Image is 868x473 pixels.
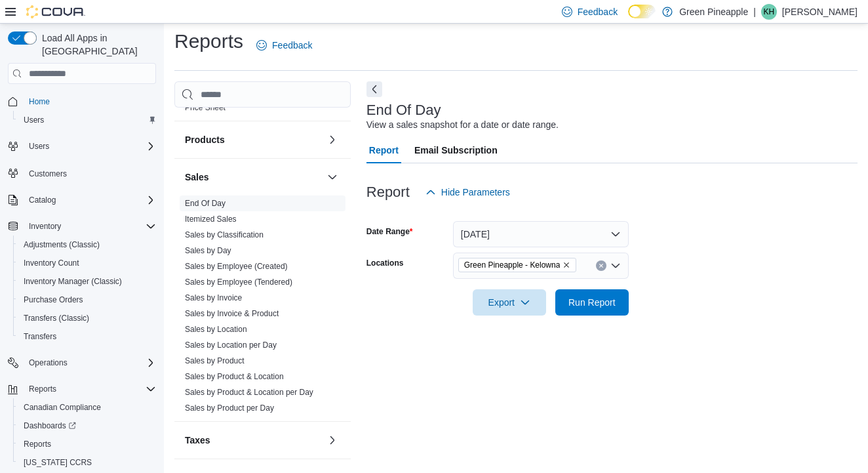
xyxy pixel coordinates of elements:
button: Users [24,138,54,154]
a: Sales by Invoice [185,293,242,302]
a: Sales by Employee (Tendered) [185,278,292,287]
a: Itemized Sales [185,215,237,224]
a: Sales by Classification [185,230,264,239]
span: Inventory Count [18,255,156,271]
a: Purchase Orders [18,292,89,308]
span: Home [29,96,50,107]
h3: End Of Day [366,102,441,118]
button: Clear input [596,260,606,271]
button: Users [13,111,161,129]
button: Inventory Manager (Classic) [13,272,161,291]
span: Inventory Manager (Classic) [24,276,122,287]
span: Users [29,141,49,152]
button: Hide Parameters [420,179,515,205]
span: Purchase Orders [24,295,83,305]
a: [US_STATE] CCRS [18,455,97,470]
span: [US_STATE] CCRS [24,457,92,468]
button: Catalog [24,192,61,208]
a: Customers [24,166,72,182]
span: Inventory Count [24,258,79,268]
a: Price Sheet [185,103,226,112]
p: | [753,4,756,20]
span: Catalog [29,195,56,205]
span: Users [18,112,156,128]
span: Feedback [578,5,618,18]
a: Reports [18,436,56,452]
span: Transfers (Classic) [24,313,89,323]
button: Taxes [325,432,340,448]
span: Purchase Orders [18,292,156,308]
span: Reports [18,436,156,452]
button: Customers [3,163,161,182]
span: Feedback [272,39,312,52]
button: Inventory [3,217,161,236]
span: Report [369,137,399,163]
span: Catalog [24,192,156,208]
span: Washington CCRS [18,455,156,470]
span: Customers [29,169,67,179]
a: Dashboards [18,418,81,434]
button: Reports [13,435,161,453]
button: Taxes [185,434,322,447]
span: Load All Apps in [GEOGRAPHIC_DATA] [37,31,156,58]
span: Canadian Compliance [24,402,101,413]
span: Export [481,289,538,316]
button: Users [3,137,161,155]
a: End Of Day [185,199,226,208]
input: Dark Mode [628,5,656,18]
a: Transfers [18,329,62,344]
a: Feedback [251,32,317,58]
button: Inventory [24,218,66,234]
span: Inventory [24,218,156,234]
span: Users [24,115,44,125]
span: Green Pineapple - Kelowna [458,258,577,272]
button: Inventory Count [13,254,161,272]
span: Reports [29,384,56,394]
a: Home [24,94,55,110]
a: Sales by Invoice & Product [185,309,279,318]
button: Products [185,133,322,146]
span: Customers [24,165,156,181]
a: Sales by Product & Location [185,372,284,381]
div: Sales [174,195,351,421]
span: Hide Parameters [441,186,510,199]
span: Inventory Manager (Classic) [18,274,156,289]
span: Canadian Compliance [18,400,156,415]
p: Green Pineapple [679,4,748,20]
button: [DATE] [453,221,629,247]
span: Transfers [18,329,156,344]
button: Transfers (Classic) [13,309,161,327]
a: Canadian Compliance [18,400,106,415]
span: Operations [29,358,68,368]
button: Operations [3,354,161,372]
h3: Taxes [185,434,210,447]
a: Inventory Count [18,255,85,271]
button: Sales [185,171,322,184]
span: Reports [24,381,156,397]
p: [PERSON_NAME] [782,4,858,20]
label: Locations [366,258,404,268]
h3: Products [185,133,225,146]
button: Home [3,92,161,111]
a: Adjustments (Classic) [18,237,105,253]
button: Open list of options [610,260,621,271]
span: Run Report [568,296,616,309]
label: Date Range [366,226,413,237]
span: Reports [24,439,51,449]
span: Home [24,93,156,110]
span: Operations [24,355,156,371]
h1: Reports [174,28,243,54]
a: Transfers (Classic) [18,310,94,326]
a: Sales by Location [185,325,247,334]
button: Adjustments (Classic) [13,236,161,254]
span: Dashboards [18,418,156,434]
span: Dark Mode [628,18,629,19]
span: Adjustments (Classic) [24,239,100,250]
a: Sales by Product per Day [185,403,274,413]
a: Inventory Manager (Classic) [18,274,127,289]
a: Sales by Day [185,246,231,255]
a: Sales by Product & Location per Day [185,388,313,397]
div: Karin Hamm [761,4,777,20]
span: Transfers (Classic) [18,310,156,326]
span: KH [764,4,775,20]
